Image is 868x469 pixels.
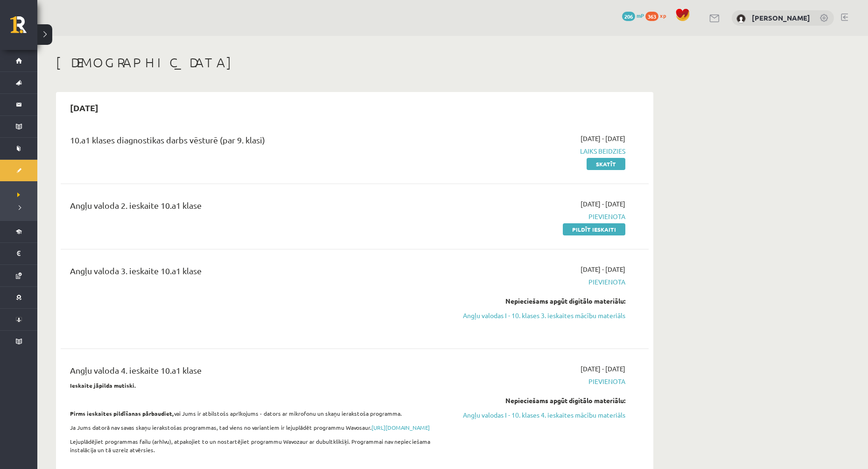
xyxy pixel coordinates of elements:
[70,199,435,216] div: Angļu valoda 2. ieskaite 10.a1 klase
[587,158,625,170] a: Skatīt
[752,13,810,22] a: [PERSON_NAME]
[70,409,435,418] p: vai Jums ir atbilstošs aprīkojums - dators ar mikrofonu un skaņu ierakstoša programma.
[581,199,625,209] span: [DATE] - [DATE]
[449,212,625,221] span: Pievienota
[622,12,635,21] span: 206
[563,223,625,235] a: Pildīt ieskaiti
[645,12,671,19] a: 363 xp
[70,410,174,417] strong: Pirms ieskaites pildīšanas pārbaudiet,
[449,311,625,320] a: Angļu valodas I - 10. klases 3. ieskaites mācību materiāls
[70,364,435,381] div: Angļu valoda 4. ieskaite 10.a1 klase
[70,437,435,454] p: Lejuplādējiet programmas failu (arhīvu), atpakojiet to un nostartējiet programmu Wavozaur ar dubu...
[449,296,625,306] div: Nepieciešams apgūt digitālo materiālu:
[70,423,435,432] p: Ja Jums datorā nav savas skaņu ierakstošas programmas, tad viens no variantiem ir lejuplādēt prog...
[449,277,625,287] span: Pievienota
[70,134,435,151] div: 10.a1 klases diagnostikas darbs vēsturē (par 9. klasi)
[622,12,644,19] a: 206 mP
[581,134,625,143] span: [DATE] - [DATE]
[449,377,625,386] span: Pievienota
[70,382,136,389] strong: Ieskaite jāpilda mutiski.
[736,14,746,23] img: Ralfs Korņejevs
[449,396,625,405] div: Nepieciešams apgūt digitālo materiālu:
[581,264,625,274] span: [DATE] - [DATE]
[581,364,625,374] span: [DATE] - [DATE]
[61,97,108,119] h2: [DATE]
[645,12,658,21] span: 363
[70,264,435,282] div: Angļu valoda 3. ieskaite 10.a1 klase
[10,16,37,40] a: Rīgas 1. Tālmācības vidusskola
[449,410,625,420] a: Angļu valodas I - 10. klases 4. ieskaites mācību materiāls
[56,55,653,71] h1: [DEMOGRAPHIC_DATA]
[637,12,644,19] span: mP
[449,146,625,156] span: Laiks beidzies
[660,12,666,19] span: xp
[371,424,430,431] a: [URL][DOMAIN_NAME]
